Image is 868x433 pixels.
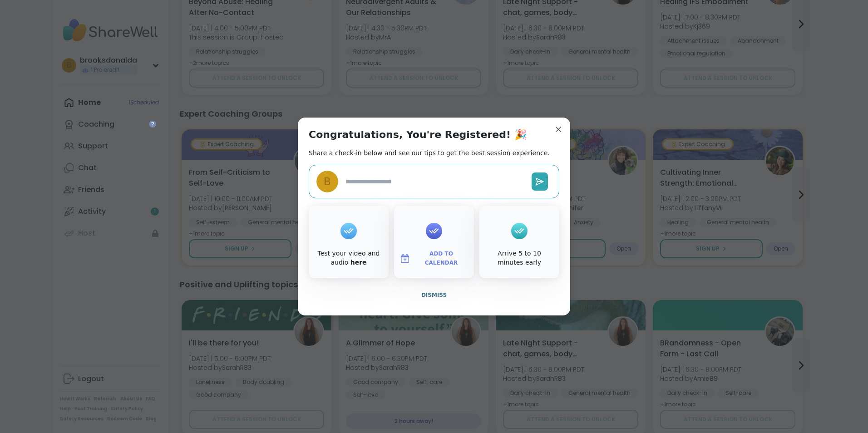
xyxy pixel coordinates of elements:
div: Test your video and audio [311,249,387,267]
a: here [350,259,367,266]
button: Add to Calendar [396,249,472,268]
div: Arrive 5 to 10 minutes early [481,249,557,267]
span: Add to Calendar [414,250,469,267]
h2: Share a check-in below and see our tips to get the best session experience. [309,148,550,157]
img: ShareWell Logomark [399,253,410,264]
span: b [324,174,331,190]
button: Dismiss [309,285,559,305]
iframe: Spotlight [149,120,156,128]
span: Dismiss [421,292,447,298]
h1: Congratulations, You're Registered! 🎉 [309,128,527,141]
